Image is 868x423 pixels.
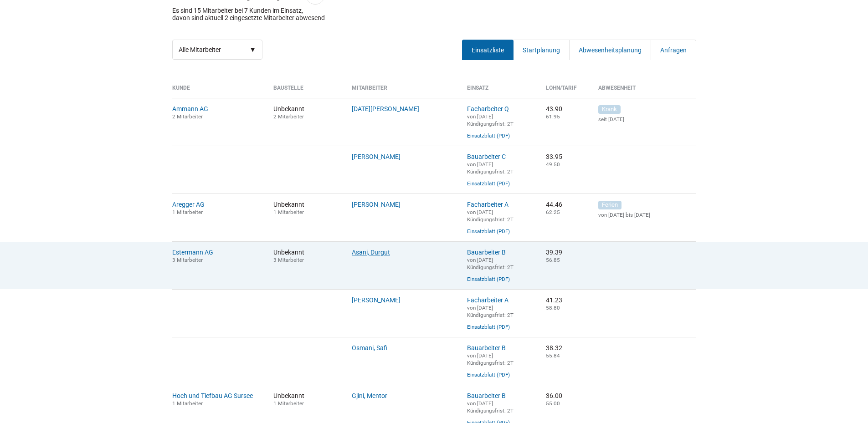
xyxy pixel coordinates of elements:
a: Ammann AG [172,105,208,112]
small: 3 Mitarbeiter [172,257,203,263]
small: 2 Mitarbeiter [172,113,203,120]
a: [PERSON_NAME] [352,296,401,304]
a: Einsatzblatt (PDF) [467,372,510,378]
a: Einsatzblatt (PDF) [467,180,510,187]
small: 1 Mitarbeiter [172,209,203,215]
a: Bauarbeiter C [467,153,506,160]
span: Krank [598,105,621,114]
a: Bauarbeiter B [467,392,506,399]
a: Einsatzblatt (PDF) [467,324,510,330]
a: Einsatzblatt (PDF) [467,276,510,282]
small: 1 Mitarbeiter [273,400,304,407]
th: Lohn/Tarif [539,85,591,98]
th: Baustelle [267,85,345,98]
a: [PERSON_NAME] [352,201,401,208]
span: Unbekannt [273,392,339,407]
a: Hoch und Tiefbau AG Sursee [172,392,253,399]
nobr: 41.23 [546,296,562,304]
span: Unbekannt [273,105,339,120]
a: Gjini, Mentor [352,392,387,399]
a: Einsatzblatt (PDF) [467,133,510,139]
span: Unbekannt [273,201,339,215]
th: Kunde [172,85,267,98]
a: Facharbeiter Q [467,105,509,112]
small: 3 Mitarbeiter [273,257,304,263]
small: 1 Mitarbeiter [273,209,304,215]
small: 1 Mitarbeiter [172,400,203,407]
a: Anfragen [651,40,696,60]
nobr: 39.39 [546,249,562,256]
small: seit [DATE] [598,116,696,122]
a: Abwesenheitsplanung [569,40,651,60]
small: 58.80 [546,305,560,311]
small: von [DATE] Kündigungsfrist: 2T [467,400,514,414]
small: von [DATE] Kündigungsfrist: 2T [467,352,514,366]
nobr: 33.95 [546,153,562,160]
a: Estermann AG [172,249,213,256]
span: Unbekannt [273,249,339,263]
th: Einsatz [460,85,539,98]
a: [PERSON_NAME] [352,153,401,160]
a: Facharbeiter A [467,201,508,208]
span: Ferien [598,201,621,209]
small: von [DATE] Kündigungsfrist: 2T [467,161,514,175]
small: 2 Mitarbeiter [273,113,304,120]
p: Es sind 15 Mitarbeiter bei 7 Kunden im Einsatz, davon sind aktuell 2 eingesetzte Mitarbeiter abwe... [172,7,325,21]
a: Einsatzblatt (PDF) [467,228,510,234]
a: Startplanung [513,40,570,60]
a: Osmani, Safi [352,344,387,352]
small: von [DATE] Kündigungsfrist: 2T [467,209,514,223]
a: Bauarbeiter B [467,344,506,352]
a: [DATE][PERSON_NAME] [352,105,419,112]
th: Mitarbeiter [345,85,460,98]
nobr: 36.00 [546,392,562,399]
small: von [DATE] Kündigungsfrist: 2T [467,257,514,270]
small: 56.85 [546,257,560,263]
small: 49.50 [546,161,560,168]
small: von [DATE] Kündigungsfrist: 2T [467,305,514,318]
nobr: 43.90 [546,105,562,112]
small: 62.25 [546,209,560,215]
nobr: 38.32 [546,344,562,352]
a: Asani, Durgut [352,249,390,256]
a: Einsatzliste [462,40,514,60]
small: von [DATE] bis [DATE] [598,212,696,218]
small: 55.84 [546,352,560,359]
small: 55.00 [546,400,560,407]
nobr: 44.46 [546,201,562,208]
a: Facharbeiter A [467,296,508,304]
a: Aregger AG [172,201,205,208]
small: von [DATE] Kündigungsfrist: 2T [467,113,514,127]
a: Bauarbeiter B [467,249,506,256]
th: Abwesenheit [591,85,696,98]
small: 61.95 [546,113,560,120]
